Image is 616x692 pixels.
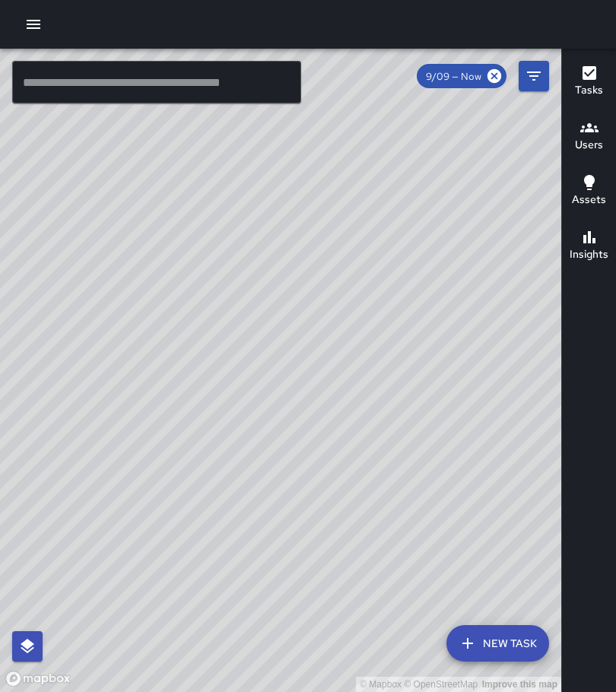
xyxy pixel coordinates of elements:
button: Insights [562,219,616,274]
h6: Insights [570,246,608,263]
span: 9/09 — Now [417,70,491,83]
button: New Task [446,625,549,662]
button: Tasks [562,55,616,110]
h6: Users [575,137,603,154]
button: Assets [562,164,616,219]
h6: Tasks [575,82,603,99]
div: 9/09 — Now [417,64,506,88]
button: Filters [519,61,549,91]
button: Users [562,110,616,164]
h6: Assets [572,192,606,208]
